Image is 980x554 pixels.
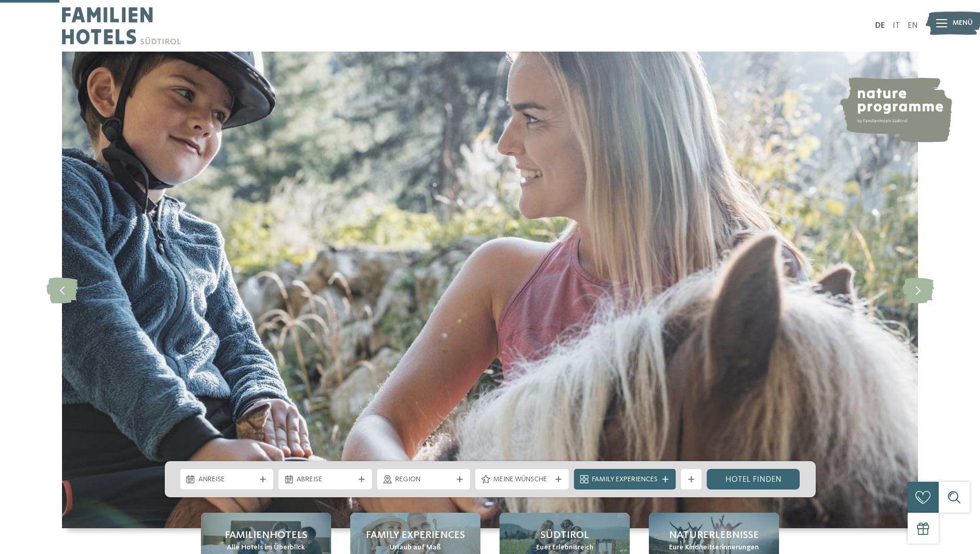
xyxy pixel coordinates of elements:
[707,469,800,490] a: Hotel finden
[395,475,453,485] span: Region
[953,18,973,28] span: Menü
[390,543,441,553] span: Urlaub auf Maß
[62,52,918,528] img: Familienhotels Südtirol: The happy family places
[366,528,465,543] span: Family Experiences
[198,475,256,485] span: Anreise
[297,475,354,485] span: Abreise
[893,22,900,30] a: IT
[540,528,589,543] span: Südtirol
[669,543,759,553] span: Eure Kindheitserinnerungen
[225,528,307,543] span: Familienhotels
[908,22,918,30] a: EN
[592,475,658,485] span: Family Experiences
[493,475,551,485] span: Meine Wünsche
[838,77,952,142] img: nature programme by Familienhotels Südtirol
[227,543,305,553] span: Alle Hotels im Überblick
[875,22,885,30] a: DE
[536,543,594,553] span: Euer Erlebnisreich
[669,528,759,543] span: Naturerlebnisse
